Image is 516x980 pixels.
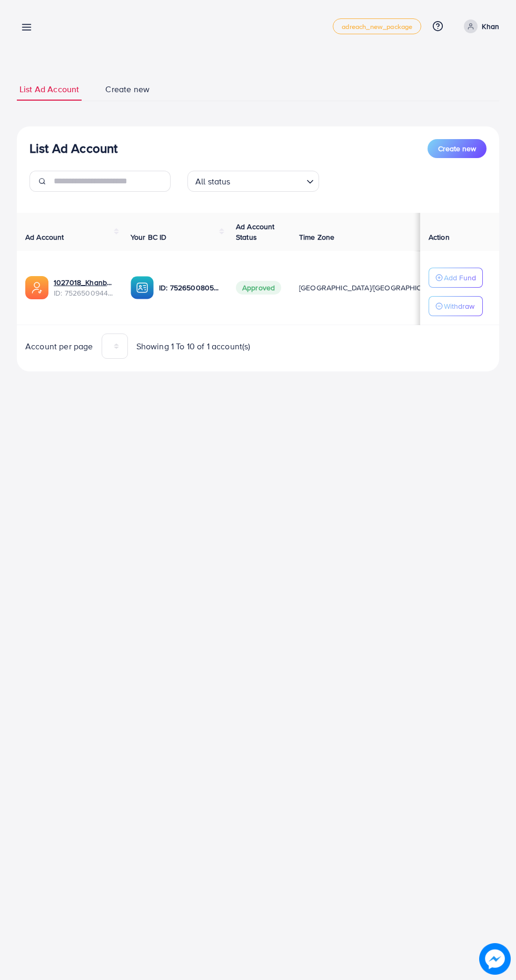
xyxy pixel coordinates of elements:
[234,172,302,189] input: Search for option
[460,19,499,33] a: Khan
[187,171,319,192] div: Search for option
[29,141,117,156] h3: List Ad Account
[136,340,251,352] span: Showing 1 To 10 of 1 account(s)
[105,83,150,95] span: Create new
[25,276,48,299] img: ic-ads-acc.e4c84228.svg
[54,277,114,299] div: <span class='underline'>1027018_Khanbhia_1752400071646</span></br>7526500944935256080
[482,20,499,33] p: Khan
[299,232,334,242] span: Time Zone
[54,288,114,298] span: ID: 7526500944935256080
[25,340,93,352] span: Account per page
[159,281,219,294] p: ID: 7526500805902909457
[429,296,483,316] button: Withdraw
[444,271,476,284] p: Add Fund
[54,277,114,288] a: 1027018_Khanbhia_1752400071646
[25,232,64,242] span: Ad Account
[19,83,79,95] span: List Ad Account
[299,282,445,293] span: [GEOGRAPHIC_DATA]/[GEOGRAPHIC_DATA]
[131,232,167,242] span: Your BC ID
[438,143,476,154] span: Create new
[429,268,483,288] button: Add Fund
[131,276,154,299] img: ic-ba-acc.ded83a64.svg
[429,232,450,242] span: Action
[342,23,412,30] span: adreach_new_package
[333,18,421,34] a: adreach_new_package
[444,300,474,312] p: Withdraw
[193,174,233,189] span: All status
[236,221,275,242] span: Ad Account Status
[428,139,487,158] button: Create new
[479,943,511,975] img: image
[236,281,281,295] span: Approved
